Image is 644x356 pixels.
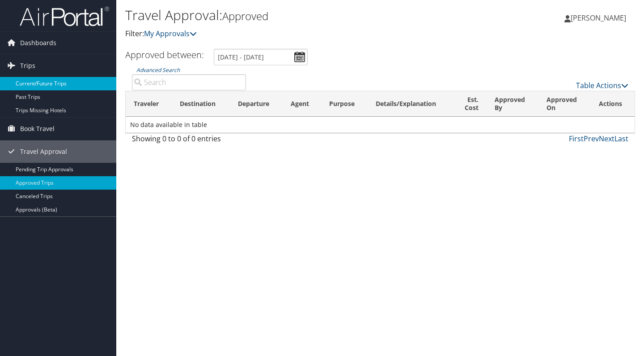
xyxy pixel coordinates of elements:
a: Table Actions [576,81,628,90]
a: Advanced Search [136,66,180,74]
input: Advanced Search [132,74,246,90]
td: No data available in table [126,117,635,133]
th: Approved On: activate to sort column ascending [538,91,590,117]
th: Traveler: activate to sort column ascending [126,91,172,117]
h1: Travel Approval: [125,6,465,25]
img: airportal-logo.png [20,6,109,27]
span: [PERSON_NAME] [571,13,626,23]
span: Trips [20,55,35,77]
a: [PERSON_NAME] [564,4,635,31]
th: Details/Explanation [368,91,453,117]
a: My Approvals [144,29,197,38]
a: Last [614,134,628,144]
th: Approved By: activate to sort column ascending [487,91,538,117]
span: Travel Approval [20,140,67,163]
th: Departure: activate to sort column ascending [230,91,283,117]
small: Approved [222,8,268,23]
th: Destination: activate to sort column ascending [172,91,230,117]
a: Prev [584,134,599,144]
th: Actions [591,91,635,117]
a: First [569,134,584,144]
th: Est. Cost: activate to sort column ascending [453,91,487,117]
div: Showing 0 to 0 of 0 entries [132,133,246,148]
th: Purpose [321,91,368,117]
input: [DATE] - [DATE] [214,49,308,65]
p: Filter: [125,28,465,40]
span: Book Travel [20,118,55,140]
span: Dashboards [20,32,56,54]
a: Next [599,134,614,144]
th: Agent [283,91,321,117]
h3: Approved between: [125,49,204,61]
